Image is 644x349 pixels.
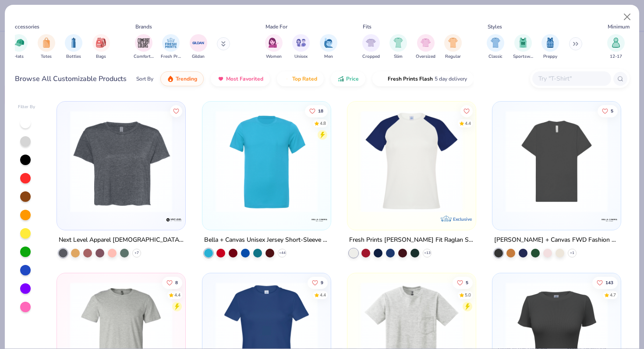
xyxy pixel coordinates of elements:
img: TopRated.gif [283,75,290,82]
span: Classic [488,53,502,60]
img: Gildan Image [192,36,205,49]
button: Close [619,9,636,25]
img: Totes Image [42,38,51,48]
div: Brands [135,23,152,31]
span: Fresh Prints Flash [388,75,433,82]
img: Regular Image [448,38,458,48]
div: filter for Unisex [292,34,310,60]
img: c38c874d-42b5-4d71-8780-7fdc484300a7 [66,110,177,212]
span: Bags [96,53,106,60]
span: Gildan [192,53,205,60]
input: Try "T-Shirt" [538,74,605,84]
span: Top Rated [292,75,317,82]
img: Fresh Prints Image [164,36,177,49]
img: f3578044-5347-4f5b-bee1-96e6609b0b28 [501,110,612,212]
img: Bags Image [96,38,106,48]
button: Top Rated [277,71,324,86]
span: Slim [394,53,403,60]
img: d6d584ca-6ecb-4862-80f9-37d415fce208 [356,110,467,212]
span: Bottles [66,53,81,60]
div: filter for Men [320,34,337,60]
img: Women Image [269,38,279,48]
button: Like [304,105,327,117]
span: 12-17 [610,53,622,60]
div: [PERSON_NAME] + Canvas FWD Fashion Heavyweight Street Tee [494,235,619,246]
span: Oversized [416,53,435,60]
img: Unisex Image [296,38,306,48]
button: Like [460,105,473,117]
span: 5 [466,281,468,285]
span: Fresh Prints [161,53,181,60]
button: filter button [444,34,462,60]
button: Like [598,105,618,117]
img: Comfort Colors Image [137,36,150,49]
span: + 44 [279,250,285,256]
button: Trending [160,71,204,86]
div: filter for Bags [92,34,110,60]
div: 4.4 [465,120,471,127]
span: Unisex [294,53,308,60]
button: filter button [292,34,310,60]
span: Sportswear [513,53,533,60]
span: Comfort Colors [134,53,154,60]
span: + 13 [424,250,430,256]
span: Trending [176,75,197,82]
div: 4.4 [174,292,180,299]
span: Regular [445,53,461,60]
span: 18 [318,109,323,113]
div: Minimums [608,23,632,31]
button: Like [307,277,327,289]
div: filter for 12-17 [607,34,625,60]
button: filter button [190,34,207,60]
button: filter button [320,34,337,60]
button: filter button [161,34,181,60]
span: Hats [14,53,24,60]
div: filter for Gildan [190,34,207,60]
img: Bella + Canvas logo [601,211,618,229]
button: Like [170,105,182,117]
span: 8 [175,281,178,285]
img: Oversized Image [421,38,431,48]
div: 4.7 [610,292,616,299]
button: Like [592,277,618,289]
button: filter button [607,34,625,60]
img: Cropped Image [366,38,376,48]
span: + 1 [570,250,574,256]
button: filter button [541,34,559,60]
img: Classic Image [491,38,501,48]
div: 4.4 [319,292,326,299]
button: Most Favorited [211,71,270,86]
span: Most Favorited [226,75,263,82]
span: + 7 [134,250,139,256]
span: 143 [605,281,613,285]
button: filter button [513,34,533,60]
div: filter for Fresh Prints [161,34,181,60]
div: filter for Comfort Colors [134,34,154,60]
div: filter for Totes [38,34,55,60]
span: Preppy [543,53,557,60]
div: Fresh Prints [PERSON_NAME] Fit Raglan Shirt [349,235,474,246]
div: Fits [363,23,372,31]
div: Sort By [136,75,153,83]
img: Next Level Apparel logo [166,211,183,229]
img: Bella + Canvas logo [311,211,328,229]
img: Hats Image [14,38,24,48]
span: Totes [41,53,52,60]
img: Bottles Image [69,38,78,48]
div: filter for Regular [444,34,462,60]
img: trending.gif [167,75,174,82]
img: Preppy Image [545,38,555,48]
button: Like [162,277,182,289]
div: filter for Oversized [416,34,435,60]
button: filter button [65,34,82,60]
button: filter button [38,34,55,60]
div: filter for Bottles [65,34,82,60]
span: 5 [611,109,613,113]
div: filter for Cropped [362,34,380,60]
button: filter button [362,34,380,60]
button: Like [453,277,473,289]
span: Price [346,75,359,82]
button: filter button [134,34,154,60]
span: Cropped [362,53,380,60]
img: Slim Image [393,38,403,48]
